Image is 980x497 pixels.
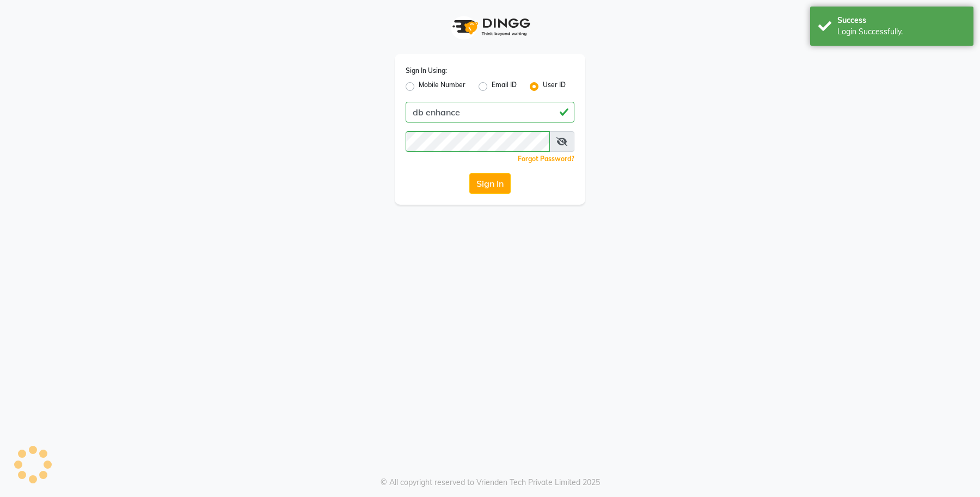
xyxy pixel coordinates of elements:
label: User ID [543,80,566,93]
label: Mobile Number [419,80,465,93]
button: Sign In [469,173,511,194]
input: Username [406,102,574,122]
div: Success [837,15,965,26]
label: Email ID [492,80,517,93]
div: Login Successfully. [837,26,965,38]
input: Username [406,131,550,152]
img: logo1.svg [446,11,534,43]
a: Forgot Password? [518,155,574,163]
label: Sign In Using: [406,66,447,76]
